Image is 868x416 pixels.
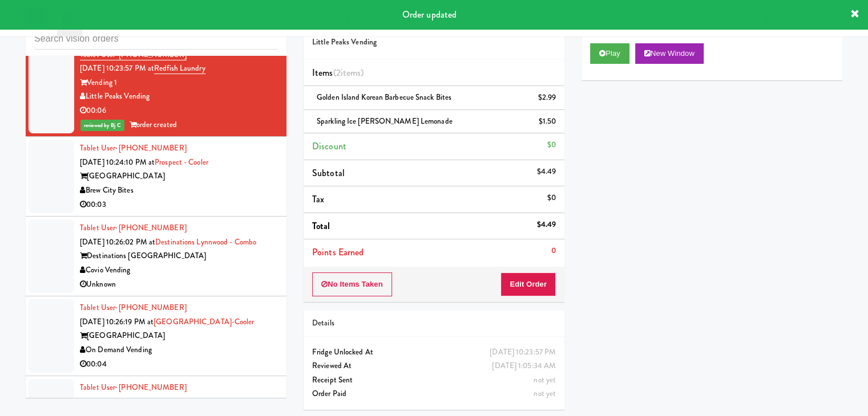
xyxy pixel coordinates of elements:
div: 0 [551,244,556,258]
div: Covio Vending [80,263,278,278]
span: Golden Island Korean Barbecue Snack Bites [317,92,451,103]
div: $4.49 [537,165,556,179]
div: On Demand Vending [80,343,278,357]
li: Tablet User· [PHONE_NUMBER][DATE] 10:26:02 PM atDestinations Lynnwood - ComboDestinations [GEOGRA... [26,217,286,296]
span: Sparkling Ice [PERSON_NAME] Lemonade [317,116,453,127]
span: [DATE] 10:23:57 PM at [80,63,154,74]
div: Order Paid [312,387,556,401]
div: [DATE] 1:05:34 AM [492,359,556,373]
button: No Items Taken [312,272,392,296]
li: Tablet User· [PHONE_NUMBER][DATE] 10:26:19 PM at[GEOGRAPHIC_DATA]-Cooler[GEOGRAPHIC_DATA]On Deman... [26,296,286,376]
span: reviewed by Bj C [80,120,124,131]
div: 00:04 [80,357,278,372]
a: Tablet User· [PHONE_NUMBER] [80,222,187,233]
a: Prospect - Cooler [155,157,208,168]
span: · [PHONE_NUMBER] [115,49,187,60]
div: $1.50 [539,115,556,129]
a: Destinations Lynnwood - Combo [155,396,256,407]
a: Redfish Laundry [154,63,205,74]
span: Discount [312,140,346,153]
a: Tablet User· [PHONE_NUMBER] [80,49,187,60]
span: Subtotal [312,166,345,180]
a: Tablet User· [PHONE_NUMBER] [80,382,187,393]
h5: Little Peaks Vending [312,38,556,47]
span: [DATE] 10:24:10 PM at [80,157,155,168]
div: Little Peaks Vending [80,89,278,104]
div: $0 [547,191,556,205]
div: [GEOGRAPHIC_DATA] [80,329,278,343]
div: Fridge Unlocked At [312,345,556,360]
span: Items [312,66,364,79]
div: 00:03 [80,198,278,212]
span: Total [312,219,330,233]
div: [DATE] 10:23:57 PM [490,345,556,360]
span: [DATE] 10:26:02 PM at [80,236,155,247]
div: [GEOGRAPHIC_DATA] [80,169,278,183]
div: 00:06 [80,104,278,118]
span: · [PHONE_NUMBER] [115,302,187,313]
li: Tablet User· [PHONE_NUMBER][DATE] 10:23:57 PM atRedfish LaundryVending 1Little Peaks Vending00:06... [26,43,286,137]
span: (2 ) [333,66,364,79]
a: Destinations Lynnwood - Combo [155,236,256,247]
a: Tablet User· [PHONE_NUMBER] [80,302,187,313]
li: Tablet User· [PHONE_NUMBER][DATE] 10:24:10 PM atProspect - Cooler[GEOGRAPHIC_DATA]Brew City Bites... [26,137,286,217]
span: Points Earned [312,246,364,259]
div: $0 [547,138,556,152]
div: $2.99 [538,91,556,105]
button: Edit Order [500,272,556,296]
button: Play [590,43,629,64]
div: Details [312,316,556,331]
div: Unknown [80,278,278,292]
span: order created [130,119,177,130]
div: Reviewed At [312,359,556,373]
span: · [PHONE_NUMBER] [115,222,187,233]
button: New Window [635,43,704,64]
span: [DATE] 10:26:56 PM at [80,396,155,407]
span: not yet [534,388,556,399]
a: [GEOGRAPHIC_DATA]-Cooler [154,316,254,327]
ng-pluralize: items [341,66,361,79]
div: $4.49 [537,218,556,232]
div: Destinations [GEOGRAPHIC_DATA] [80,249,278,263]
span: · [PHONE_NUMBER] [115,382,187,393]
span: [DATE] 10:26:19 PM at [80,316,154,327]
span: · [PHONE_NUMBER] [115,142,187,153]
span: Tax [312,193,324,206]
input: Search vision orders [34,28,278,50]
div: Vending 1 [80,76,278,90]
span: Order updated [402,8,457,21]
div: Brew City Bites [80,183,278,198]
span: not yet [534,374,556,385]
a: Tablet User· [PHONE_NUMBER] [80,142,187,153]
div: Receipt Sent [312,373,556,388]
